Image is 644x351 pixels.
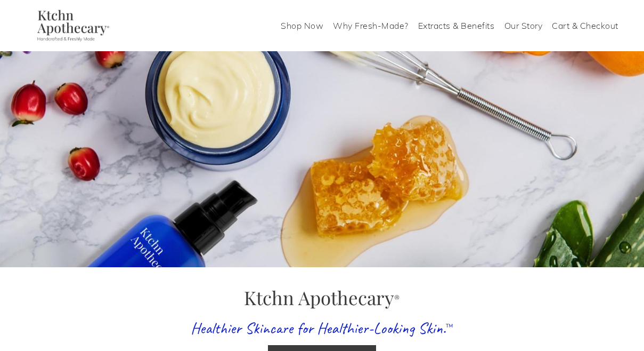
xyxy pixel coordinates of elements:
a: Shop Now [281,17,323,34]
img: Ktchn Apothecary [26,10,117,42]
a: Our Story [504,17,543,34]
sup: ® [394,293,400,304]
a: Extracts & Benefits [418,17,495,34]
sup: ™ [446,321,453,332]
a: Why Fresh-Made? [333,17,409,34]
a: Cart & Checkout [552,17,618,34]
span: Healthier Skincare for Healthier-Looking Skin. [191,318,446,338]
span: Ktchn Apothecary [244,285,400,310]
